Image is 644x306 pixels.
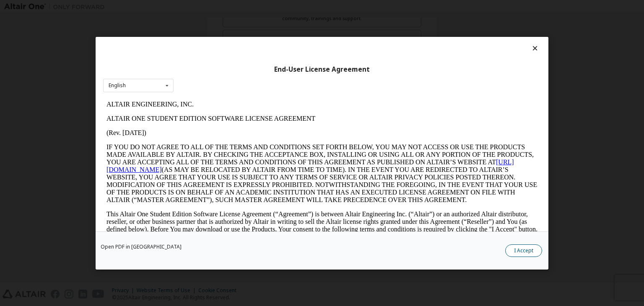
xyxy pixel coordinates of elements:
p: ALTAIR ENGINEERING, INC. [3,3,434,11]
div: End-User License Agreement [103,65,541,73]
a: Open PDF in [GEOGRAPHIC_DATA] [101,244,182,249]
p: (Rev. [DATE]) [3,32,434,39]
a: [URL][DOMAIN_NAME] [3,61,411,76]
p: IF YOU DO NOT AGREE TO ALL OF THE TERMS AND CONDITIONS SET FORTH BELOW, YOU MAY NOT ACCESS OR USE... [3,46,434,106]
p: This Altair One Student Edition Software License Agreement (“Agreement”) is between Altair Engine... [3,113,434,143]
button: I Accept [505,244,542,257]
div: English [109,83,126,88]
p: ALTAIR ONE STUDENT EDITION SOFTWARE LICENSE AGREEMENT [3,18,434,25]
